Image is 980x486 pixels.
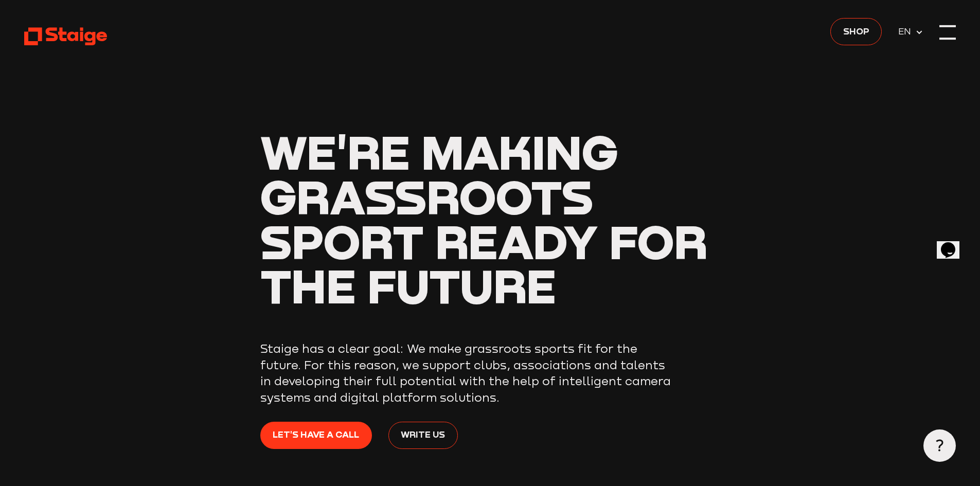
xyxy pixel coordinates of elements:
[260,340,672,405] p: Staige has a clear goal: We make grassroots sports fit for the future. For this reason, we suppor...
[830,18,882,45] a: Shop
[937,228,970,259] iframe: chat widget
[401,427,445,442] span: Write us
[260,422,372,449] a: Let's have a call
[388,422,458,449] a: Write us
[898,24,915,39] span: EN
[273,427,359,442] span: Let's have a call
[260,123,708,314] span: We're making grassroots sport ready for the future
[843,24,869,38] span: Shop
